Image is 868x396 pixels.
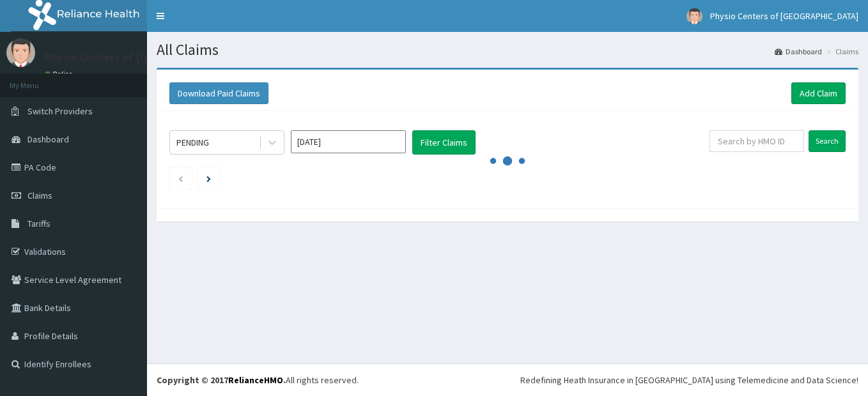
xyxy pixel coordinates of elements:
[176,136,209,149] div: PENDING
[520,374,858,386] div: Redefining Heath Insurance in [GEOGRAPHIC_DATA] using Telemedicine and Data Science!
[291,130,406,153] input: Select Month and Year
[206,172,211,184] a: Next page
[27,133,69,145] span: Dashboard
[488,142,527,180] svg: audio-loading
[823,46,858,57] li: Claims
[709,130,804,152] input: Search by HMO ID
[45,70,75,79] a: Online
[791,82,846,104] a: Add Claim
[27,190,52,201] span: Claims
[178,172,183,184] a: Previous page
[157,374,286,386] strong: Copyright © 2017 .
[45,52,241,63] p: Physio Centers of [GEOGRAPHIC_DATA]
[169,82,268,104] button: Download Paid Claims
[27,218,50,229] span: Tariffs
[710,10,858,22] span: Physio Centers of [GEOGRAPHIC_DATA]
[27,105,93,117] span: Switch Providers
[228,374,283,386] a: RelianceHMO
[775,46,822,57] a: Dashboard
[157,42,858,58] h1: All Claims
[809,130,846,152] input: Search
[686,8,702,24] img: User Image
[6,38,35,67] img: User Image
[412,130,476,155] button: Filter Claims
[147,363,868,396] footer: All rights reserved.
